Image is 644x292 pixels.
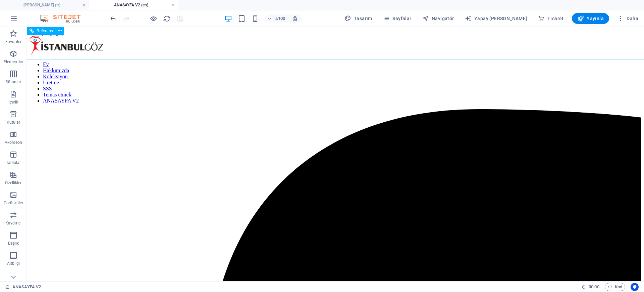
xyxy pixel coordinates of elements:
[547,16,564,21] font: Ticaret
[264,14,288,23] button: %100
[12,284,41,289] font: ANASAYFA V2
[380,13,414,24] button: Sayfalar
[354,16,372,21] font: Tasarım
[6,80,21,84] font: Sütunlar
[342,13,375,24] div: Tasarım (Ctrl+Alt+Y)
[605,283,625,291] button: Kod
[474,16,527,21] font: Yapay [PERSON_NAME]
[275,16,285,21] font: %100
[392,16,411,21] font: Sayfalar
[615,284,622,289] font: Kod
[582,283,599,291] h6: Oturum süresi
[23,3,60,7] font: [PERSON_NAME] (tr)
[5,283,41,291] a: Seçimi iptal etmek için tıklayın. Sayfaları açmak için çift tıklayın.
[593,284,594,289] font: :
[594,284,599,289] font: 00
[37,29,53,33] font: Referans
[4,201,23,205] font: Görüntüler
[7,261,20,266] font: Altbilgi
[114,3,148,7] font: ANASAYFA V2 (en)
[342,13,375,24] button: Tasarım
[3,3,36,8] a: Ana içeriğe geç
[420,13,457,24] button: Navigatör
[163,14,171,23] button: yeniden yükle
[5,221,21,225] font: Kaydırıcı
[589,284,593,289] font: 00
[163,15,171,23] i: Sayfayı yeniden yükle
[587,16,604,21] font: Yayınla
[5,180,21,185] font: Özellikler
[292,15,298,22] i: Yeniden boyutlandırma sırasında seçilen cihaza uyacak şekilde yakınlaştırma seviyesi otomatik ola...
[572,13,609,24] button: Yayınla
[149,14,157,23] button: Önizleme modundan çıkıp düzenlemeye devam etmek için buraya tıklayın
[8,100,18,105] font: İçerik
[6,160,21,165] font: Tablolar
[614,13,641,24] button: Daha
[109,15,117,23] i: Geri al: Sayfaları değiştir (Ctrl+Z)
[39,14,89,23] img: Editör Logosu
[627,16,638,21] font: Daha
[631,283,639,291] button: Kullanıcı merkezli
[535,13,567,24] button: Ticaret
[5,140,22,145] font: Akordeon
[432,16,454,21] font: Navigatör
[109,14,117,23] button: geri al
[7,120,20,125] font: Kutular
[4,59,23,64] font: Elementler
[462,13,530,24] button: Yapay [PERSON_NAME]
[5,39,21,44] font: Favoriler
[8,241,19,246] font: Başlık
